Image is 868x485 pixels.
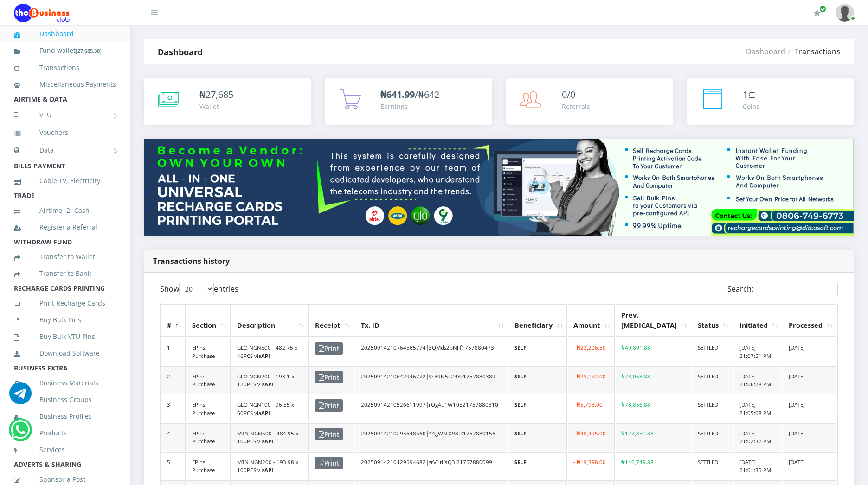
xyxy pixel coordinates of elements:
td: [DATE] 21:01:35 PM [734,452,782,480]
small: [ ] [76,47,102,54]
td: ₦146,749.88 [616,452,691,480]
a: Fund wallet[27,685.38] [14,40,116,62]
td: MTN NGN200 - 193.98 x 100PCS via [231,452,309,480]
a: Airtime -2- Cash [14,200,116,221]
img: multitenant_rcp.png [144,139,854,236]
td: 1 [161,338,186,365]
span: Print [315,399,343,412]
a: Business Profiles [14,406,116,427]
td: MTN NGN500 - 484.95 x 100PCS via [231,423,309,451]
b: 27,685.38 [77,47,100,54]
td: - ₦22,206.50 [568,338,614,365]
b: API [264,466,273,473]
td: [DATE] [783,423,836,451]
td: SETTLED [692,423,733,451]
a: Business Groups [14,389,116,410]
div: Coins [743,102,760,111]
td: SELF [509,338,567,365]
th: Processed: activate to sort column ascending [783,304,836,337]
th: #: activate to sort column descending [161,304,186,337]
td: EPins Purchase [186,395,231,422]
li: Transactions [785,46,840,57]
td: SELF [509,423,567,451]
td: GLO NGN100 - 96.55 x 60PCS via [231,395,309,422]
th: Beneficiary: activate to sort column ascending [509,304,567,337]
img: Logo [14,4,70,22]
th: Initiated: activate to sort column ascending [734,304,782,337]
a: Services [14,439,116,460]
a: Vouchers [14,122,116,143]
a: Cable TV, Electricity [14,170,116,191]
td: ₦78,856.88 [616,395,691,422]
td: EPins Purchase [186,452,231,480]
b: API [264,381,273,388]
td: [DATE] 21:05:08 PM [734,395,782,422]
a: Miscellaneous Payments [14,74,116,95]
th: Receipt: activate to sort column ascending [309,304,354,337]
td: - ₦5,793.00 [568,395,614,422]
a: Business Materials [14,372,116,394]
a: ₦641.99/₦642 Earnings [325,78,492,125]
label: Show entries [160,282,238,296]
span: Print [315,428,343,440]
td: SELF [509,395,567,422]
span: Print [315,371,343,383]
strong: Dashboard [158,46,203,57]
a: Dashboard [14,23,116,45]
a: 0/0 Referrals [506,78,673,125]
span: Print [315,342,343,355]
a: Buy Bulk VTU Pins [14,326,116,347]
td: EPins Purchase [186,423,231,451]
a: Buy Bulk Pins [14,309,116,331]
td: [DATE] 21:02:32 PM [734,423,782,451]
div: Wallet [199,102,233,111]
td: [DATE] 21:06:28 PM [734,366,782,394]
td: [DATE] [783,395,836,422]
td: GLO NGN200 - 193.1 x 120PCS via [231,366,309,394]
label: Search: [727,282,838,296]
td: 20250914210764565774|3QMds2bNJIf1757880473 [355,338,508,365]
td: SETTLED [692,452,733,480]
td: 3 [161,395,186,422]
td: SETTLED [692,395,733,422]
a: Dashboard [746,46,785,57]
b: API [261,352,270,359]
a: Products [14,422,116,444]
select: Showentries [179,282,214,296]
th: Tx. ID: activate to sort column ascending [355,304,508,337]
a: Chat for support [11,426,30,441]
td: - ₦48,495.00 [568,423,614,451]
i: Renew/Upgrade Subscription [814,9,821,17]
th: Prev. Bal: activate to sort column ascending [616,304,691,337]
td: SELF [509,366,567,394]
td: 20250914210129594682|srV1tLXQ3I21757880099 [355,452,508,480]
td: EPins Purchase [186,366,231,394]
div: Referrals [562,102,590,111]
b: API [264,438,273,445]
th: Amount: activate to sort column ascending [568,304,614,337]
th: Status: activate to sort column ascending [692,304,733,337]
div: ⊆ [743,88,760,102]
span: Print [315,457,343,469]
td: ₦49,891.88 [616,338,691,365]
td: SETTLED [692,338,733,365]
td: [DATE] [783,366,836,394]
span: 1 [743,88,748,101]
span: /₦642 [380,88,439,101]
b: ₦641.99 [380,88,415,101]
td: ₦73,063.88 [616,366,691,394]
b: API [261,409,270,416]
th: Section: activate to sort column ascending [186,304,231,337]
a: Transactions [14,57,116,78]
strong: Transactions history [153,256,230,266]
td: [DATE] [783,338,836,365]
td: - ₦19,398.00 [568,452,614,480]
td: 20250914210526611997|rOg4u1W10521757880310 [355,395,508,422]
div: ₦ [199,88,233,102]
td: SETTLED [692,366,733,394]
span: 0/0 [562,88,575,101]
a: Transfer to Wallet [14,246,116,268]
a: Print Recharge Cards [14,293,116,314]
td: 4 [161,423,186,451]
td: - ₦23,172.00 [568,366,614,394]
